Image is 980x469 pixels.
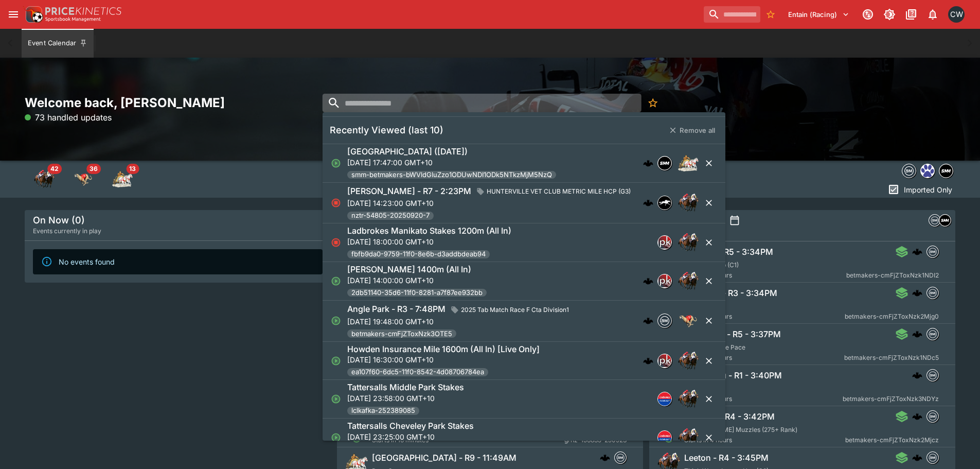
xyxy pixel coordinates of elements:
img: betmakers.png [927,411,938,422]
button: Clint Wallis [945,3,968,26]
img: grnz.png [921,164,934,178]
div: nztr [657,196,672,210]
h6: Horsham - R3 - 3:34PM [684,288,777,299]
svg: Closed [331,198,341,208]
h6: [GEOGRAPHIC_DATA] - R9 - 11:49AM [372,453,516,463]
button: Event Calendar [22,29,94,58]
div: Harness Racing [112,169,133,189]
p: [DATE] 14:23:00 GMT+10 [347,198,635,209]
div: grnz [920,164,935,178]
img: harness_racing [112,169,133,189]
div: cerberus [912,288,922,298]
h6: Tattersalls Cheveley Park Stakes [347,421,474,431]
svg: Open [352,434,361,443]
img: horse_racing.png [678,389,699,409]
button: settings [729,215,740,225]
h5: On Now (0) [33,214,85,226]
p: [DATE] 14:00:00 GMT+10 [347,275,487,286]
img: greyhound_racing.png [678,310,699,331]
div: betmakers [926,410,939,423]
img: lclkafka.png [658,392,671,406]
button: Notifications [923,5,942,24]
span: Starts in 4 hours [684,270,846,281]
p: [DATE] 18:00:00 GMT+10 [347,236,511,247]
p: [DATE] 23:25:00 GMT+10 [347,431,474,442]
img: PriceKinetics Logo [23,4,43,25]
img: logo-cerberus.svg [643,356,653,366]
svg: Open [331,432,341,443]
div: cerberus [643,276,653,286]
img: betmakers.png [927,452,938,463]
div: betmakers [929,214,941,227]
span: Starts in 16 minutes [372,435,564,445]
button: Imported Only [884,181,955,198]
svg: Open [331,356,341,366]
div: cerberus [643,316,653,326]
div: betmakers [614,451,627,464]
h6: Leeton - R4 - 3:45PM [684,453,769,463]
img: harness_racing.png [678,153,699,173]
img: horse_racing.png [678,193,699,213]
span: betmakers-cmFjZToxNzk1NDc5 [844,353,939,363]
div: cerberus [912,411,922,422]
input: search [323,94,642,112]
img: greyhound_racing [73,169,94,189]
p: 73 handled updates [25,111,112,124]
img: samemeetingmulti.png [658,157,671,170]
img: betmakers.png [927,287,938,299]
h6: [PERSON_NAME] 1400m (All In) [347,264,471,275]
button: open drawer [4,5,23,24]
div: samemeetingmulti [939,164,953,178]
p: [DATE] 19:48:00 GMT+10 [347,316,573,327]
div: Event type filters [900,161,955,181]
span: betmakers-cmFjZToxNzk3NDYz [843,394,939,404]
img: logo-cerberus.svg [912,247,922,257]
span: betmakers-cmFjZToxNzk2Mjg0 [845,311,939,322]
div: betmakers [926,451,939,464]
img: samemeetingmulti.png [939,215,951,226]
input: search [704,6,760,23]
h6: Ladbrokes Manikato Stakes 1200m (All In) [347,225,511,236]
h6: Howden Insurance Mile 1600m (All In) [Live Only] [347,344,540,355]
span: 42 [47,164,62,174]
img: betmakers.png [927,370,938,381]
img: samemeetingmulti.png [939,164,953,178]
h6: Newcastle - R5 - 3:37PM [684,329,781,340]
p: Imported Only [904,184,952,195]
div: pricekinetics [657,274,672,288]
svg: Open [664,434,673,443]
h6: [PERSON_NAME] - R7 - 2:23PM [347,186,471,197]
img: Sportsbook Management [45,17,101,22]
span: Starts in 4 hours [684,435,845,445]
button: Remove all [663,122,721,138]
img: PriceKinetics [45,7,121,15]
span: grnz-156835-250923 [564,435,627,445]
button: No Bookmarks [644,94,662,112]
img: pricekinetics.png [658,236,671,249]
h6: Geelong - R4 - 3:42PM [684,411,775,422]
img: horse_racing.png [678,271,699,291]
div: betmakers [926,369,939,381]
div: No events found [59,252,115,271]
div: betmakers [926,328,939,340]
img: pricekinetics.png [658,274,671,288]
img: logo-cerberus.svg [643,158,653,168]
img: betmakers.png [902,164,916,178]
span: Starts in 4 hours [684,353,844,363]
p: [DATE] 16:30:00 GMT+10 [347,354,540,365]
svg: Open [331,158,341,168]
img: horse_racing.png [678,232,699,253]
span: fbfb9da0-9759-11f0-8e6b-d3addbdeab94 [347,249,490,259]
div: cerberus [912,370,922,380]
div: betmakers [902,164,916,178]
svg: Open [331,316,341,326]
img: horse_racing.png [678,427,699,448]
img: logo-cerberus.svg [912,411,922,422]
img: horse_racing.png [678,351,699,371]
button: Select Tenant [782,6,856,23]
span: Starts in 4 hours [684,394,843,404]
div: lclkafka [657,392,672,406]
span: HUNTERVILLE VET CLUB METRIC MILE HCP (G3) [483,186,635,197]
span: lclkafka-252389085 [347,406,419,416]
div: cerberus [912,453,922,463]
